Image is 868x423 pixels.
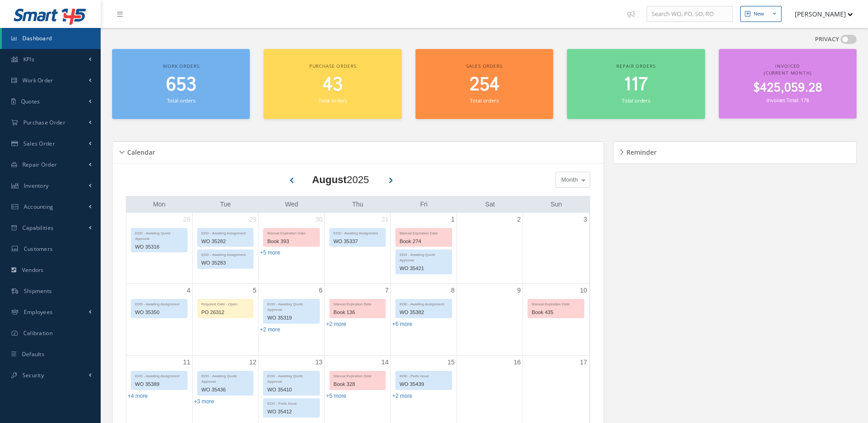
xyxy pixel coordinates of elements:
small: Total orders [622,97,650,104]
span: Work Order [22,76,54,84]
div: Book 435 [528,307,584,318]
td: July 29, 2025 [192,213,258,284]
td: August 9, 2025 [457,283,523,356]
span: Quotes [21,98,40,105]
td: August 10, 2025 [523,283,589,356]
small: Total orders [318,97,347,104]
span: Work orders [163,63,199,69]
div: EDD - Awaiting Assignment [131,299,187,307]
span: Defaults [22,350,44,358]
td: August 2, 2025 [457,213,523,284]
a: Show 5 more events [260,249,280,256]
a: Show 2 more events [260,326,280,333]
div: New [754,10,764,18]
a: August 12, 2025 [248,356,259,369]
span: 653 [166,72,196,98]
div: EDD - Awaiting Quote Approval [264,299,319,313]
a: August 8, 2025 [449,284,457,297]
span: Customers [24,245,53,253]
a: August 9, 2025 [515,284,523,297]
div: Book 136 [330,307,385,318]
a: August 14, 2025 [380,356,391,369]
a: Saturday [483,199,496,210]
div: WO 35436 [198,385,253,395]
a: August 4, 2025 [185,284,192,297]
a: Invoiced (Current Month) $425,059.28 Invoices Total: 178 [719,49,857,119]
div: WO 35421 [396,263,451,274]
input: Search WO, PO, SO, RO [647,6,733,22]
span: Invoiced [775,63,800,69]
div: EDD - Awaiting Quote Approval [131,228,187,242]
div: EDD - Awaiting Quote Approval [198,371,253,385]
a: Thursday [350,199,365,210]
div: EDD - Awaiting Assignment [330,228,385,236]
div: WO 35316 [131,242,187,252]
div: WO 35382 [396,307,451,318]
td: August 5, 2025 [192,283,258,356]
span: (Current Month) [764,70,812,76]
a: Show 3 more events [194,398,214,405]
a: July 28, 2025 [181,213,192,226]
button: New [740,6,782,22]
a: Show 5 more events [326,393,346,399]
a: Tuesday [218,199,233,210]
span: Repair orders [616,63,655,69]
button: [PERSON_NAME] [786,5,853,23]
td: August 1, 2025 [391,213,457,284]
div: WO 35410 [264,385,319,395]
a: August 5, 2025 [251,284,259,297]
div: WO 35283 [198,258,253,268]
a: Friday [418,199,429,210]
span: Capabilities [22,224,54,232]
div: EDD - Awaiting Assignment [131,371,187,379]
a: August 17, 2025 [578,356,589,369]
small: Total orders [167,97,195,104]
div: PO 26312 [198,307,253,318]
a: Show 2 more events [392,393,412,399]
a: Dashboard [2,28,101,49]
td: July 30, 2025 [259,213,324,284]
a: August 11, 2025 [181,356,192,369]
span: Vendors [22,266,44,274]
span: 43 [323,72,343,98]
b: August [312,174,347,185]
span: Month [559,175,578,184]
h5: Calendar [124,146,155,157]
label: PRIVACY [815,35,839,44]
div: Book 328 [330,379,385,390]
span: Security [22,371,44,379]
div: Book 393 [264,236,319,247]
a: Show 6 more events [392,321,412,327]
td: August 8, 2025 [391,283,457,356]
span: 117 [624,72,648,98]
div: EDD - Awaiting Quote Approval [396,250,451,263]
div: 2025 [312,172,369,187]
div: Manual Expiration Date [330,299,385,307]
a: July 31, 2025 [380,213,391,226]
span: Purchase Order [23,119,65,126]
div: WO 35350 [131,307,187,318]
a: Show 4 more events [128,393,148,399]
span: Shipments [24,287,52,295]
div: WO 35389 [131,379,187,390]
div: EDD - Awaiting Assignment [198,250,253,258]
span: KPIs [23,55,34,63]
a: July 30, 2025 [313,213,324,226]
span: Employees [24,308,53,316]
div: WO 35282 [198,236,253,247]
span: Repair Order [22,161,57,168]
div: Manual Expiration Date [264,228,319,236]
small: Total orders [470,97,498,104]
a: Work orders 653 Total orders [112,49,250,119]
a: August 3, 2025 [582,213,589,226]
a: Monday [151,199,167,210]
a: August 13, 2025 [313,356,324,369]
span: Sales orders [466,63,502,69]
span: Dashboard [22,34,52,42]
td: July 28, 2025 [126,213,192,284]
div: WO 35412 [264,407,319,417]
div: WO 35319 [264,313,319,323]
h5: Reminder [624,146,657,157]
a: Show 2 more events [326,321,346,327]
td: August 6, 2025 [259,283,324,356]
